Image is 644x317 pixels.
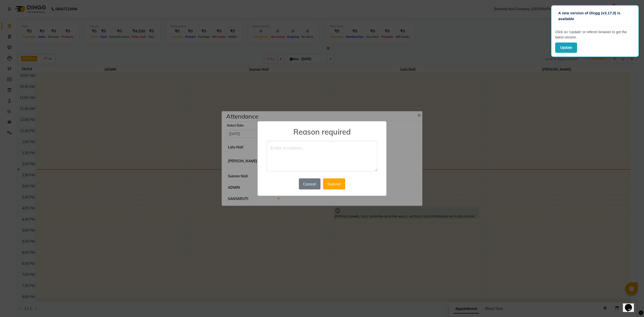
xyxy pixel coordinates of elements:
[555,43,577,53] button: Update
[555,29,635,40] p: Click on ‘Update’ or refersh browser to get the latest version.
[299,178,320,189] button: Cancel
[258,121,386,136] h2: Reason required
[558,10,632,22] p: A new version of Dingg (v3.17.0) is available
[323,178,345,189] button: Submit
[623,297,639,312] iframe: chat widget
